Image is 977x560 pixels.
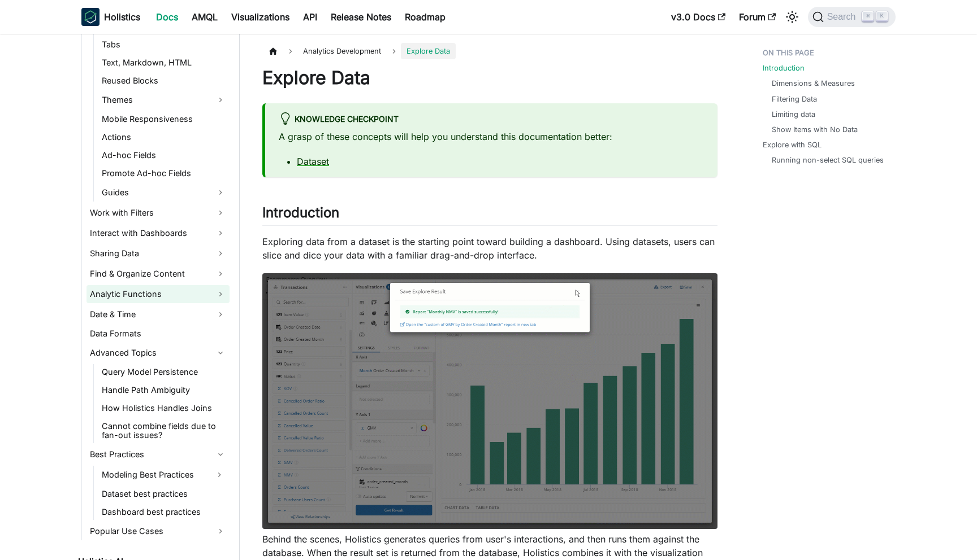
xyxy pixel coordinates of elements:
[87,244,230,262] a: Sharing Data
[732,8,783,26] a: Forum
[772,94,817,104] a: Filtering Data
[824,12,863,22] span: Search
[279,130,704,143] p: A grasp of these concepts will help you understand this documentation better:
[98,73,230,89] a: Reused Blocks
[98,165,230,181] a: Promote Ad-hoc Fields
[262,67,717,89] h1: Explore Data
[98,37,230,53] a: Tabs
[149,8,185,26] a: Docs
[664,8,732,26] a: v3.0 Docs
[862,11,874,21] kbd: ⌘
[763,139,822,150] a: Explore with SQL
[324,8,398,26] a: Release Notes
[87,344,230,362] a: Advanced Topics
[398,8,452,26] a: Roadmap
[98,466,209,484] a: Modeling Best Practices
[224,8,296,26] a: Visualizations
[98,183,230,202] a: Guides
[70,34,240,560] nav: Docs sidebar
[87,224,230,242] a: Interact with Dashboards
[81,8,100,26] img: Holistics
[262,43,284,59] a: Home page
[297,43,387,59] span: Analytics Development
[87,522,230,540] a: Popular Use Cases
[209,466,230,484] button: Expand sidebar category 'Modeling Best Practices'
[98,129,230,145] a: Actions
[98,364,230,380] a: Query Model Persistence
[772,109,815,120] a: Limiting data
[87,305,230,323] a: Date & Time
[98,55,230,71] a: Text, Markdown, HTML
[98,91,230,109] a: Themes
[98,504,230,520] a: Dashboard best practices
[279,112,704,127] div: Knowledge Checkpoint
[87,285,230,303] a: Analytic Functions
[297,156,329,167] a: Dataset
[772,124,858,135] a: Show Items with No Data
[262,204,717,226] h2: Introduction
[808,7,896,27] button: Search (Command+K)
[783,8,801,26] button: Switch between dark and light mode (currently light mode)
[262,235,717,262] p: Exploring data from a dataset is the starting point toward building a dashboard. Using datasets, ...
[87,204,230,222] a: Work with Filters
[81,8,140,26] a: HolisticsHolistics
[87,265,230,283] a: Find & Organize Content
[87,445,230,463] a: Best Practices
[763,63,805,73] a: Introduction
[772,78,855,89] a: Dimensions & Measures
[98,147,230,163] a: Ad-hoc Fields
[262,43,717,59] nav: Breadcrumbs
[876,11,888,21] kbd: K
[296,8,324,26] a: API
[98,111,230,127] a: Mobile Responsiveness
[98,400,230,416] a: How Holistics Handles Joins
[104,10,140,24] b: Holistics
[98,418,230,443] a: Cannot combine fields due to fan-out issues?
[98,382,230,398] a: Handle Path Ambiguity
[772,155,884,165] a: Running non-select SQL queries
[87,326,230,342] a: Data Formats
[98,486,230,502] a: Dataset best practices
[401,43,456,59] span: Explore Data
[185,8,224,26] a: AMQL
